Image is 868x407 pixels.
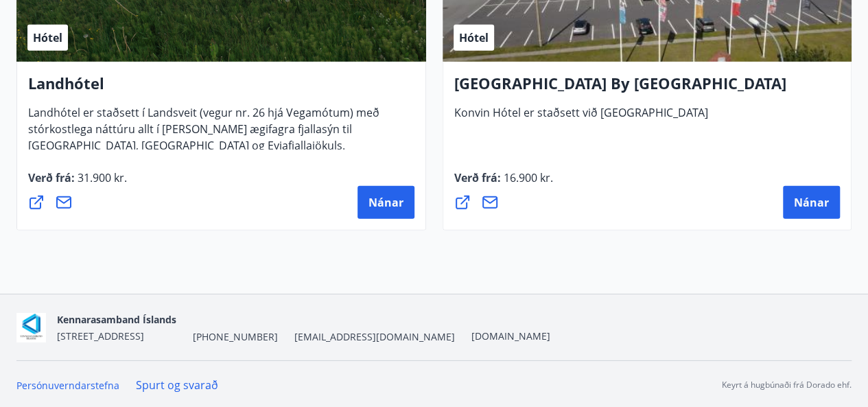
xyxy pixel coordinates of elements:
[454,73,841,104] h4: [GEOGRAPHIC_DATA] By [GEOGRAPHIC_DATA]
[294,330,455,344] span: [EMAIL_ADDRESS][DOMAIN_NAME]
[75,170,127,185] span: 31.900 kr.
[57,313,176,326] span: Kennarasamband Íslands
[16,379,119,392] a: Persónuverndarstefna
[794,195,829,210] span: Nánar
[57,329,144,342] span: [STREET_ADDRESS]
[357,186,414,219] button: Nánar
[722,379,852,391] p: Keyrt á hugbúnaði frá Dorado ehf.
[28,105,379,164] span: Landhótel er staðsett í Landsveit (vegur nr. 26 hjá Vegamótum) með stórkostlega náttúru allt í [P...
[28,170,127,196] span: Verð frá :
[33,30,62,45] span: Hótel
[193,330,278,344] span: [PHONE_NUMBER]
[459,30,489,45] span: Hótel
[16,313,46,342] img: AOgasd1zjyUWmx8qB2GFbzp2J0ZxtdVPFY0E662R.png
[368,195,403,210] span: Nánar
[454,170,553,196] span: Verð frá :
[454,105,708,131] span: Konvin Hótel er staðsett við [GEOGRAPHIC_DATA]
[136,377,218,393] a: Spurt og svarað
[501,170,553,185] span: 16.900 kr.
[471,329,550,342] a: [DOMAIN_NAME]
[28,73,414,104] h4: Landhótel
[783,186,840,219] button: Nánar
